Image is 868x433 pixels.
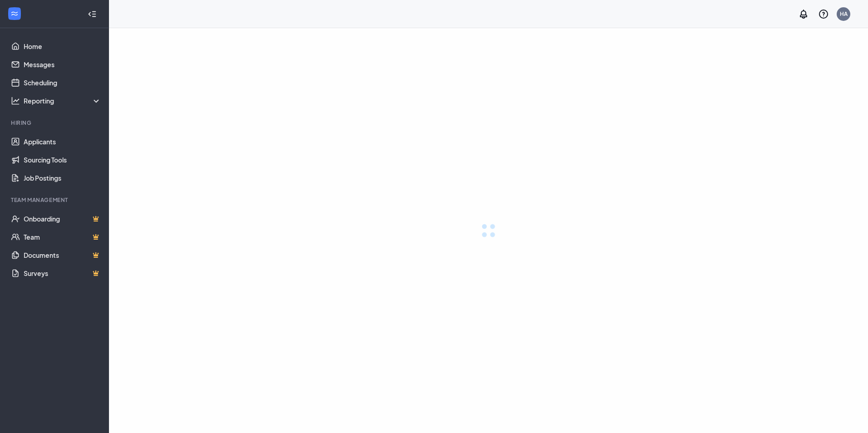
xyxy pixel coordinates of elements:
[24,55,101,74] a: Messages
[24,210,101,228] a: OnboardingCrown
[24,151,101,169] a: Sourcing Tools
[24,74,101,92] a: Scheduling
[24,96,102,105] div: Reporting
[24,133,101,151] a: Applicants
[24,37,101,55] a: Home
[11,119,99,127] div: Hiring
[10,9,19,18] svg: WorkstreamLogo
[11,96,20,105] svg: Analysis
[818,9,829,20] svg: QuestionInfo
[840,10,848,18] div: HA
[24,169,101,187] a: Job Postings
[798,9,809,20] svg: Notifications
[88,10,97,19] svg: Collapse
[24,264,101,282] a: SurveysCrown
[11,196,99,204] div: Team Management
[24,228,101,246] a: TeamCrown
[24,246,101,264] a: DocumentsCrown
